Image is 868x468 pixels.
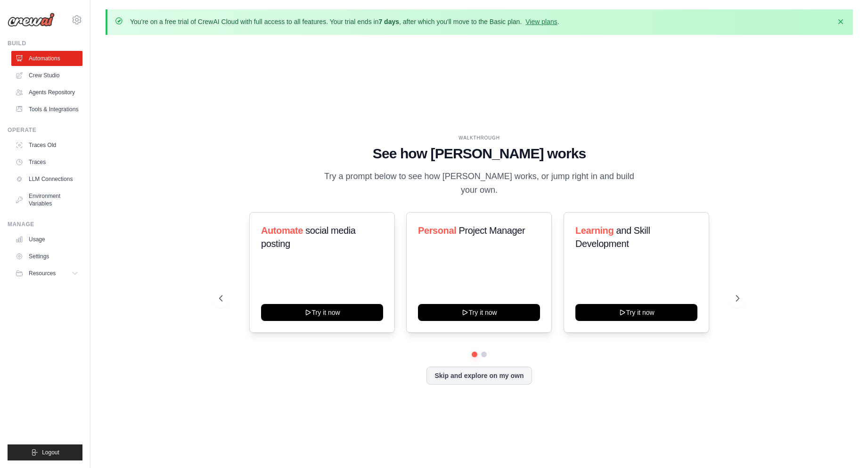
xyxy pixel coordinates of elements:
span: and Skill Development [575,225,650,249]
div: Build [8,40,82,47]
a: View plans [525,18,557,25]
a: Traces Old [11,138,82,153]
strong: 7 days [378,18,399,25]
div: WALKTHROUGH [219,134,739,141]
span: Resources [29,270,56,277]
a: Environment Variables [11,189,82,211]
div: Manage [8,221,82,228]
button: Skip and explore on my own [426,367,532,385]
span: Project Manager [459,225,525,236]
a: Usage [11,232,82,247]
span: social media posting [261,225,356,249]
p: Try a prompt below to see how [PERSON_NAME] works, or jump right in and build your own. [321,170,638,197]
button: Try it now [575,304,697,321]
span: Automate [261,225,303,236]
p: You're on a free trial of CrewAI Cloud with full access to all features. Your trial ends in , aft... [130,17,559,26]
button: Resources [11,266,82,281]
h1: See how [PERSON_NAME] works [219,145,739,162]
a: Settings [11,249,82,264]
span: Logout [42,449,59,456]
a: LLM Connections [11,172,82,187]
a: Traces [11,155,82,170]
button: Logout [8,444,82,460]
a: Automations [11,51,82,66]
a: Agents Repository [11,85,82,100]
div: Operate [8,126,82,134]
a: Crew Studio [11,68,82,83]
span: Personal [418,225,456,236]
span: Learning [575,225,614,236]
button: Try it now [418,304,540,321]
button: Try it now [261,304,383,321]
img: Logo [8,13,55,27]
a: Tools & Integrations [11,102,82,117]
